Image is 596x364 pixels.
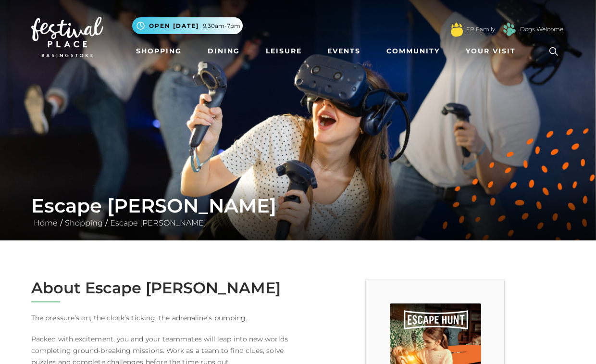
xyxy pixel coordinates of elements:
[323,42,364,60] a: Events
[31,312,291,324] p: The pressure’s on, the clock’s ticking, the adrenaline’s pumping.
[132,42,186,60] a: Shopping
[149,22,199,30] span: Open [DATE]
[204,42,244,60] a: Dining
[31,279,291,297] h2: About Escape [PERSON_NAME]
[31,17,103,57] img: Festival Place Logo
[24,194,572,229] div: / /
[466,25,495,34] a: FP Family
[132,17,243,34] button: Open [DATE] 9.30am-7pm
[462,42,524,60] a: Your Visit
[62,218,105,227] a: Shopping
[383,42,444,60] a: Community
[31,194,565,217] h1: Escape [PERSON_NAME]
[520,25,565,34] a: Dogs Welcome!
[108,218,209,227] a: Escape [PERSON_NAME]
[262,42,306,60] a: Leisure
[466,46,516,56] span: Your Visit
[203,22,240,30] span: 9.30am-7pm
[31,218,60,227] a: Home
